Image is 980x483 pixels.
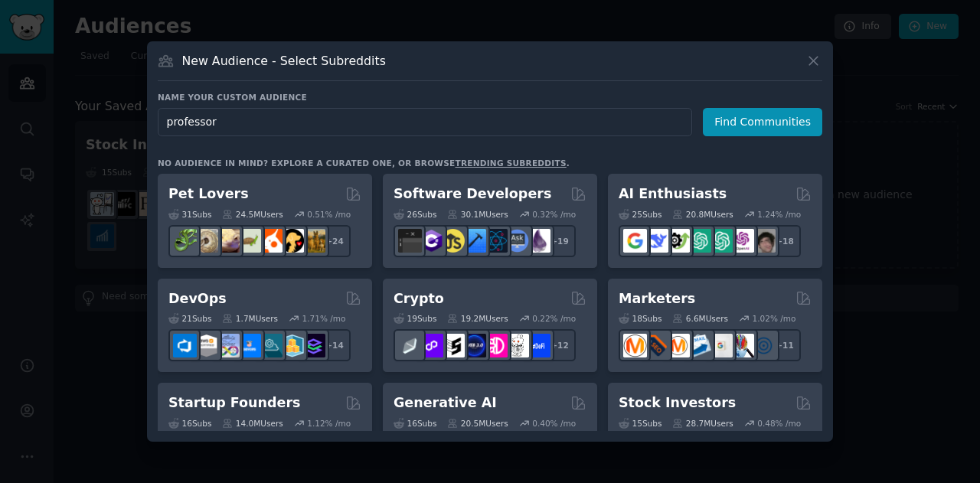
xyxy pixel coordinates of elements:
[544,329,576,361] div: + 12
[532,418,576,429] div: 0.40 % /mo
[158,92,822,103] h3: Name your custom audience
[619,313,661,324] div: 18 Sub s
[527,334,550,357] img: defi_
[455,158,566,168] a: trending subreddits
[302,334,325,357] img: PlatformEngineers
[394,313,436,324] div: 19 Sub s
[672,418,733,429] div: 28.7M Users
[259,334,283,357] img: platformengineering
[645,334,668,357] img: bigseo
[307,418,351,429] div: 1.12 % /mo
[394,393,497,413] h2: Generative AI
[237,229,261,253] img: turtle
[769,329,801,361] div: + 11
[672,209,733,220] div: 20.8M Users
[441,229,465,253] img: learnjavascript
[703,108,822,136] button: Find Communities
[194,334,218,357] img: AWS_Certified_Experts
[222,313,278,324] div: 1.7M Users
[398,334,422,357] img: ethfinance
[441,334,465,357] img: ethstaker
[222,418,283,429] div: 14.0M Users
[280,334,304,357] img: aws_cdk
[623,229,647,253] img: GoogleGeminiAI
[168,209,211,220] div: 31 Sub s
[672,313,728,324] div: 6.6M Users
[168,313,211,324] div: 21 Sub s
[398,229,422,253] img: software
[730,334,754,357] img: MarketingResearch
[158,108,692,136] input: Pick a short name, like "Digital Marketers" or "Movie-Goers"
[688,229,711,253] img: chatgpt_promptDesign
[216,229,240,253] img: leopardgeckos
[623,334,647,357] img: content_marketing
[484,229,508,253] img: reactnative
[447,313,508,324] div: 19.2M Users
[752,334,776,357] img: OnlineMarketing
[619,209,661,220] div: 25 Sub s
[645,229,668,253] img: DeepSeek
[688,334,711,357] img: Emailmarketing
[752,229,776,253] img: ArtificalIntelligence
[484,334,508,357] img: defiblockchain
[222,209,283,220] div: 24.5M Users
[447,418,508,429] div: 20.5M Users
[619,418,661,429] div: 15 Sub s
[527,229,550,253] img: elixir
[237,334,261,357] img: DevOpsLinks
[168,184,249,204] h2: Pet Lovers
[173,229,197,253] img: herpetology
[544,225,576,257] div: + 19
[666,334,690,357] img: AskMarketing
[619,184,727,204] h2: AI Enthusiasts
[168,289,227,308] h2: DevOps
[394,418,436,429] div: 16 Sub s
[194,229,218,253] img: ballpython
[462,334,486,357] img: web3
[532,313,576,324] div: 0.22 % /mo
[173,334,197,357] img: azuredevops
[753,313,796,324] div: 1.02 % /mo
[505,229,529,253] img: AskComputerScience
[757,418,801,429] div: 0.48 % /mo
[394,184,551,204] h2: Software Developers
[394,289,444,308] h2: Crypto
[158,158,570,168] div: No audience in mind? Explore a curated one, or browse .
[394,209,436,220] div: 26 Sub s
[216,334,240,357] img: Docker_DevOps
[709,229,733,253] img: chatgpt_prompts_
[462,229,486,253] img: iOSProgramming
[318,329,351,361] div: + 14
[420,334,443,357] img: 0xPolygon
[302,313,346,324] div: 1.71 % /mo
[447,209,508,220] div: 30.1M Users
[302,229,325,253] img: dogbreed
[168,418,211,429] div: 16 Sub s
[280,229,304,253] img: PetAdvice
[182,53,386,69] h3: New Audience - Select Subreddits
[318,225,351,257] div: + 24
[730,229,754,253] img: OpenAIDev
[666,229,690,253] img: AItoolsCatalog
[532,209,576,220] div: 0.32 % /mo
[757,209,801,220] div: 1.24 % /mo
[769,225,801,257] div: + 18
[420,229,443,253] img: csharp
[619,393,736,413] h2: Stock Investors
[259,229,283,253] img: cockatiel
[505,334,529,357] img: CryptoNews
[168,393,300,413] h2: Startup Founders
[709,334,733,357] img: googleads
[307,209,351,220] div: 0.51 % /mo
[619,289,695,308] h2: Marketers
